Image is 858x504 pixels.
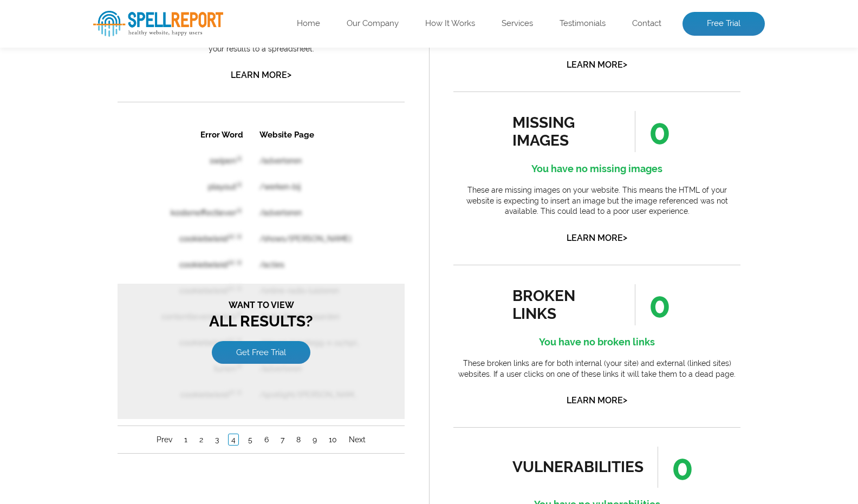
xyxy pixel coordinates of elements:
[623,230,627,245] span: >
[567,60,627,70] a: Learn More>
[512,458,644,476] div: vulnerabilities
[134,1,259,26] th: Website Page
[192,313,202,324] a: 9
[347,18,399,29] a: Our Company
[567,233,627,243] a: Learn More>
[425,18,475,29] a: How It Works
[623,392,627,408] span: >
[110,312,121,324] a: 4
[229,313,251,324] a: Next
[28,1,133,26] th: Error Word
[453,358,740,379] p: These broken links are for both internal (your site) and external (linked sites) websites. If a u...
[79,313,88,324] a: 2
[287,67,291,82] span: >
[176,313,186,324] a: 8
[144,313,154,324] a: 6
[453,333,740,351] h4: You have no broken links
[512,287,610,323] div: broken links
[231,70,291,80] a: Learn More>
[95,313,104,324] a: 3
[94,220,193,243] a: Get Free Trial
[64,313,73,324] a: 1
[36,313,57,324] a: Prev
[453,185,740,217] p: These are missing images on your website. This means the HTML of your website is expecting to ins...
[560,18,606,29] a: Testimonials
[567,395,627,405] a: Learn More>
[209,313,222,324] a: 10
[623,57,627,72] span: >
[5,179,282,209] h3: All Results?
[160,313,170,324] a: 7
[635,284,671,325] span: 0
[632,18,661,29] a: Contact
[635,111,671,152] span: 0
[512,114,610,149] div: missing images
[93,11,223,37] img: SpellReport
[453,160,740,178] h4: You have no missing images
[5,179,282,189] span: Want to view
[658,447,693,488] span: 0
[297,18,320,29] a: Home
[128,313,138,324] a: 5
[502,18,533,29] a: Services
[682,12,765,36] a: Free Trial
